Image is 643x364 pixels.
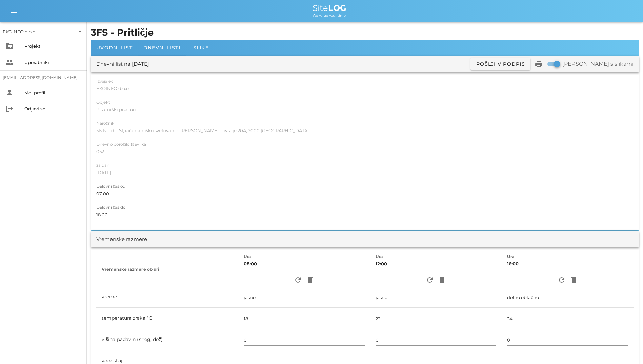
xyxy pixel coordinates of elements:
i: logout [5,105,14,113]
i: delete [306,276,314,284]
iframe: Chat Widget [609,331,643,364]
label: Delovni čas od [96,184,125,189]
div: EKOINFO d.o.o [3,26,84,37]
i: delete [438,276,446,284]
div: Uporabniki [24,60,81,65]
span: Uvodni list [96,45,133,51]
h1: 3FS - Pritličje [91,26,639,40]
i: refresh [426,276,434,284]
i: refresh [294,276,302,284]
label: za dan [96,163,109,168]
div: Pripomoček za klepet [609,331,643,364]
label: Izvajalec [96,79,113,84]
i: arrow_drop_down [76,27,84,36]
i: business [5,42,14,50]
div: Projekti [24,43,81,49]
label: Delovni čas do [96,205,125,210]
td: višina padavin (sneg, dež) [96,329,238,350]
b: LOG [328,3,346,13]
i: refresh [558,276,566,284]
i: people [5,58,14,66]
span: Dnevni listi [143,45,180,51]
span: Pošlji v podpis [476,61,525,67]
i: menu [9,7,18,15]
button: Pošlji v podpis [470,58,530,70]
div: Dnevni list na [DATE] [96,60,149,68]
label: Objekt [96,100,110,105]
i: person [5,88,14,97]
label: Ura [507,254,515,259]
div: Moj profil [24,90,81,95]
span: We value your time. [313,13,346,18]
td: temperatura zraka °C [96,308,238,329]
i: delete [570,276,578,284]
div: Odjavi se [24,106,81,112]
label: Dnevno poročilo številka [96,142,146,147]
label: [PERSON_NAME] s slikami [562,61,634,67]
label: Ura [376,254,383,259]
label: Naročnik [96,121,114,126]
td: vreme [96,286,238,308]
span: Slike [193,45,209,51]
div: EKOINFO d.o.o [3,28,35,35]
i: print [535,60,543,68]
label: Ura [244,254,251,259]
th: Vremenske razmere ob uri [96,253,238,286]
span: Site [313,3,346,13]
div: Vremenske razmere [96,236,147,243]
